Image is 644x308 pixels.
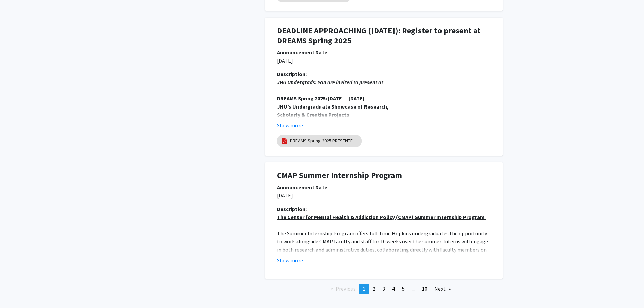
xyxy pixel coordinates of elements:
h1: CMAP Summer Internship Program [277,171,491,181]
img: pdf_icon.png [281,137,288,145]
a: Next page [431,284,454,294]
div: Announcement Date [277,48,491,56]
div: Description: [277,205,491,213]
span: ... [412,285,415,292]
div: Description: [277,70,491,78]
u: The Center for Mental Health & Addiction Policy (CMAP) Summer Internship Program [277,214,485,220]
div: Announcement Date [277,183,491,191]
button: Show more [277,121,303,129]
h1: DEADLINE APPROACHING ([DATE]): Register to present at DREAMS Spring 2025 [277,26,491,46]
span: 2 [373,285,375,292]
strong: DREAMS Spring 2025: [DATE] – [DATE] [277,95,364,102]
span: 1 [363,285,365,292]
span: 10 [422,285,427,292]
span: 4 [392,285,395,292]
a: DREAMS Spring 2025 PRESENTER Registration [290,137,358,144]
p: The Summer Internship Program offers full-time Hopkins undergraduates the opportunity to work alo... [277,229,491,262]
p: [DATE] [277,191,491,199]
p: [DATE] [277,56,491,65]
iframe: Chat [5,278,29,303]
span: Previous [336,285,356,292]
strong: JHU’s Undergraduate Showcase of Research, [277,103,389,110]
button: Show more [277,256,303,264]
em: JHU Undergrads: You are invited to present at [277,79,383,86]
strong: Scholarly & Creative Projects [277,111,349,118]
ul: Pagination [265,284,503,294]
span: 3 [382,285,385,292]
span: 5 [402,285,405,292]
